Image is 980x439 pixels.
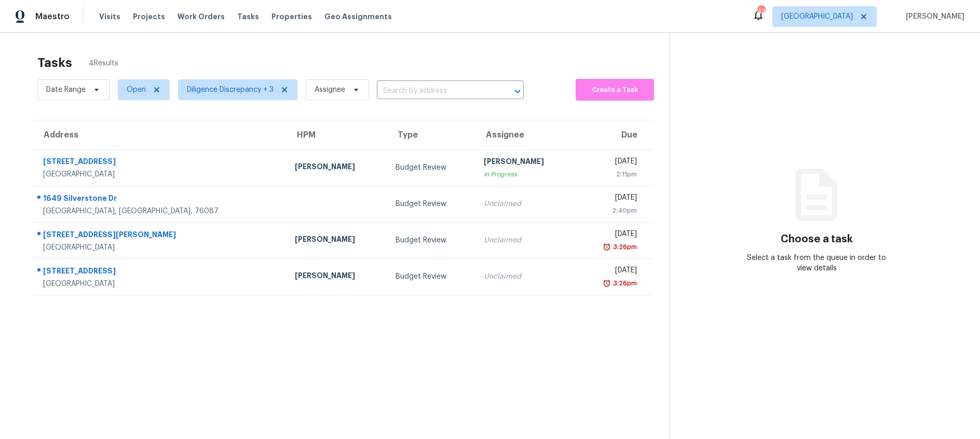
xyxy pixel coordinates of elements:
span: Maestro [35,11,70,22]
div: [DATE] [584,265,637,278]
div: [STREET_ADDRESS][PERSON_NAME] [43,229,278,242]
div: 2:11pm [584,169,637,180]
th: Due [576,120,653,149]
input: Search by address [377,83,495,99]
span: Geo Assignments [324,11,392,22]
div: [PERSON_NAME] [295,234,379,247]
th: Type [387,120,475,149]
span: Tasks [237,13,259,20]
div: [GEOGRAPHIC_DATA] [43,242,278,253]
div: [DATE] [584,156,637,169]
div: [PERSON_NAME] [295,270,379,283]
img: Overdue Alarm Icon [603,242,611,252]
div: 42 [757,6,765,17]
span: Diligence Discrepancy + 3 [187,85,274,95]
div: [GEOGRAPHIC_DATA] [43,169,278,180]
span: Create a Task [581,84,649,96]
th: HPM [287,120,387,149]
th: Address [33,120,287,149]
div: Unclaimed [484,271,568,282]
img: Overdue Alarm Icon [603,278,611,289]
div: [STREET_ADDRESS] [43,156,278,169]
span: Visits [99,11,120,22]
span: Properties [271,11,312,22]
div: Budget Review [396,199,467,209]
th: Assignee [475,120,576,149]
h2: Tasks [37,58,72,68]
div: [DATE] [584,193,637,205]
div: [PERSON_NAME] [295,161,379,174]
div: [PERSON_NAME] [484,156,568,169]
div: 1649 Silverstone Dr [43,193,278,206]
div: Budget Review [396,235,467,245]
span: Work Orders [178,11,225,22]
div: [STREET_ADDRESS] [43,266,278,279]
div: 3:26pm [611,242,637,252]
div: Budget Review [396,162,467,173]
div: [GEOGRAPHIC_DATA] [43,279,278,289]
button: Create a Task [576,79,654,101]
div: [GEOGRAPHIC_DATA], [GEOGRAPHIC_DATA], 76087 [43,206,278,216]
div: Budget Review [396,271,467,282]
div: 3:26pm [611,278,637,289]
span: [GEOGRAPHIC_DATA] [781,11,853,22]
div: Select a task from the queue in order to view details [743,253,890,273]
span: Open [127,85,146,95]
span: Date Range [46,85,86,95]
button: Open [510,84,525,99]
div: In Progress [484,169,568,180]
h3: Choose a task [781,234,853,244]
div: Unclaimed [484,199,568,209]
span: 4 Results [89,58,118,68]
div: Unclaimed [484,235,568,245]
span: Projects [133,11,165,22]
span: Assignee [315,85,345,95]
div: 2:40pm [584,205,637,216]
span: [PERSON_NAME] [902,11,964,22]
div: [DATE] [584,229,637,242]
